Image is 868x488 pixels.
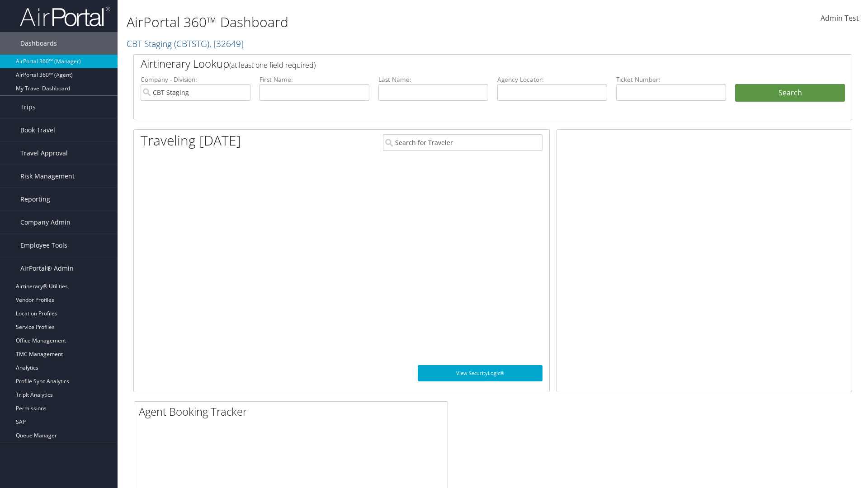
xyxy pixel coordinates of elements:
[735,84,845,102] button: Search
[20,165,75,188] span: Risk Management
[139,404,448,419] h2: Agent Booking Tracker
[174,38,209,50] span: ( CBTSTG )
[20,32,57,55] span: Dashboards
[127,38,244,50] a: CBT Staging
[20,234,67,257] span: Employee Tools
[20,188,50,211] span: Reporting
[497,75,607,84] label: Agency Locator:
[141,75,250,84] label: Company - Division:
[259,75,369,84] label: First Name:
[20,6,110,27] img: airportal-logo.png
[229,60,316,70] span: (at least one field required)
[127,13,615,32] h1: AirPortal 360™ Dashboard
[20,211,71,234] span: Company Admin
[20,142,68,164] span: Travel Approval
[20,96,36,118] span: Trips
[383,134,542,151] input: Search for Traveler
[378,75,488,84] label: Last Name:
[141,56,785,71] h2: Airtinerary Lookup
[209,38,244,50] span: , [ 32649 ]
[20,119,55,141] span: Book Travel
[141,131,241,150] h1: Traveling [DATE]
[821,5,859,33] a: Admin Test
[616,75,726,84] label: Ticket Number:
[20,257,74,280] span: AirPortal® Admin
[821,13,859,23] span: Admin Test
[418,365,542,381] a: View SecurityLogic®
